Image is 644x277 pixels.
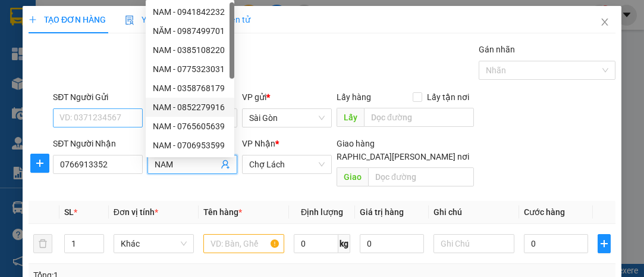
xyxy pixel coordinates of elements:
div: VP gửi [242,91,332,104]
span: SL [64,207,74,217]
div: NAM - 0358768179 [146,79,234,98]
span: Chợ Lách [249,155,325,173]
input: Dọc đường [364,108,473,127]
button: Close [588,6,621,39]
div: NAM - 0765605639 [146,117,234,136]
span: VP Nhận [242,139,275,148]
div: Chợ Lách [114,10,216,24]
button: plus [598,234,611,253]
label: Gán nhãn [479,45,515,54]
span: Định lượng [301,207,343,217]
span: Giao hàng [337,139,375,148]
button: delete [33,234,52,253]
span: Lấy [337,108,364,127]
span: Giá trị hàng [360,207,404,217]
input: Dọc đường [368,167,473,186]
div: NAM - 0852279916 [146,98,234,117]
span: [GEOGRAPHIC_DATA][PERSON_NAME] nơi [307,150,474,163]
div: 0703691098 [114,39,216,55]
div: NAM - 0765605639 [153,120,227,133]
div: NAM - 0358768179 [153,82,227,95]
span: close [600,17,610,27]
span: TẠO ĐƠN HÀNG [29,15,106,24]
span: Yêu cầu xuất hóa đơn điện tử [125,15,250,24]
span: CR : [9,85,27,97]
div: NAM - 0385108220 [146,41,234,60]
button: plus [30,154,49,173]
div: NAM - 0706953599 [153,139,227,152]
span: Nhận: [114,11,142,24]
span: plus [29,15,37,24]
span: DĐ: [114,62,131,74]
div: PHỤNG [114,24,216,39]
span: Sài Gòn [249,109,325,127]
span: Lấy hàng [337,92,371,102]
div: NAM - 0706953599 [146,136,234,155]
span: Cước hàng [524,207,565,217]
th: Ghi chú [429,201,519,224]
input: Ghi Chú [433,234,514,253]
span: Khác [121,235,187,253]
span: Tên hàng [203,207,242,217]
span: kg [338,234,350,253]
div: NAM - 0941842232 [153,5,227,18]
span: Gửi: [10,11,29,24]
span: Lấy tận nơi [422,91,474,104]
div: NAM - 0775323031 [153,63,227,76]
div: SĐT Người Nhận [53,137,143,150]
span: user-add [221,160,230,169]
span: plus [31,158,49,168]
div: NAM - 0852279916 [153,101,227,114]
div: NĂM - 0987499701 [146,21,234,41]
span: plus [598,239,610,248]
div: NĂM - 0987499701 [153,24,227,38]
div: TIẾN [10,24,105,39]
div: NAM - 0941842232 [146,2,234,21]
input: VD: Bàn, Ghế [203,234,284,253]
input: 0 [360,234,424,253]
div: Sài Gòn [10,10,105,24]
div: 0765803403 [10,39,105,55]
span: Giao [337,167,368,186]
div: SĐT Người Gửi [53,91,143,104]
div: NAM - 0775323031 [146,60,234,79]
div: 30.000 [9,83,107,98]
img: icon [125,15,134,25]
div: NAM - 0385108220 [153,43,227,57]
span: 6 RI [131,55,162,76]
span: Đơn vị tính [114,207,158,217]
